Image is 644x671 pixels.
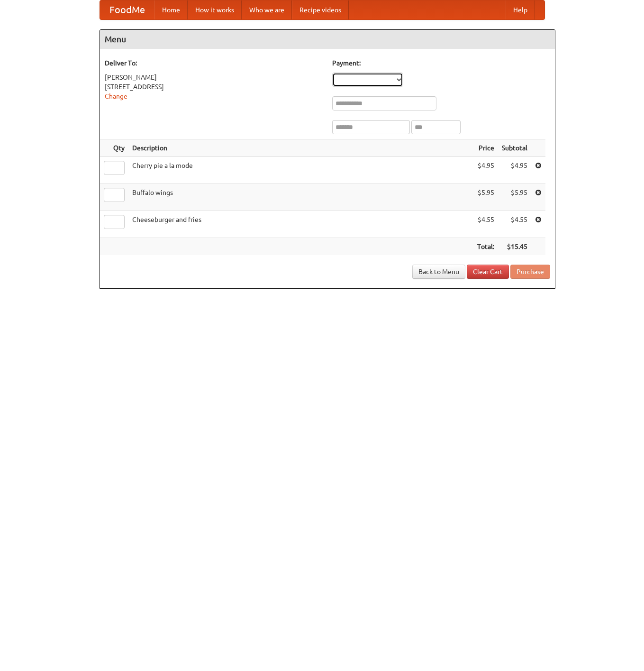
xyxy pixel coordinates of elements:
[154,0,188,19] a: Home
[467,265,509,279] a: Clear Cart
[498,157,531,184] td: $4.95
[498,238,531,256] th: $15.45
[128,211,473,238] td: Cheeseburger and fries
[473,139,498,157] th: Price
[473,211,498,238] td: $4.55
[473,157,498,184] td: $4.95
[498,184,531,211] td: $5.95
[292,0,349,19] a: Recipe videos
[105,73,323,82] div: [PERSON_NAME]
[100,0,154,19] a: FoodMe
[332,58,550,68] h5: Payment:
[510,265,550,279] button: Purchase
[105,82,323,92] div: [STREET_ADDRESS]
[100,30,555,49] h4: Menu
[105,58,323,68] h5: Deliver To:
[105,92,127,100] a: Change
[473,184,498,211] td: $5.95
[128,139,473,157] th: Description
[128,184,473,211] td: Buffalo wings
[242,0,292,19] a: Who we are
[473,238,498,256] th: Total:
[188,0,242,19] a: How it works
[412,265,465,279] a: Back to Menu
[506,0,535,19] a: Help
[100,139,128,157] th: Qty
[128,157,473,184] td: Cherry pie a la mode
[498,139,531,157] th: Subtotal
[498,211,531,238] td: $4.55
